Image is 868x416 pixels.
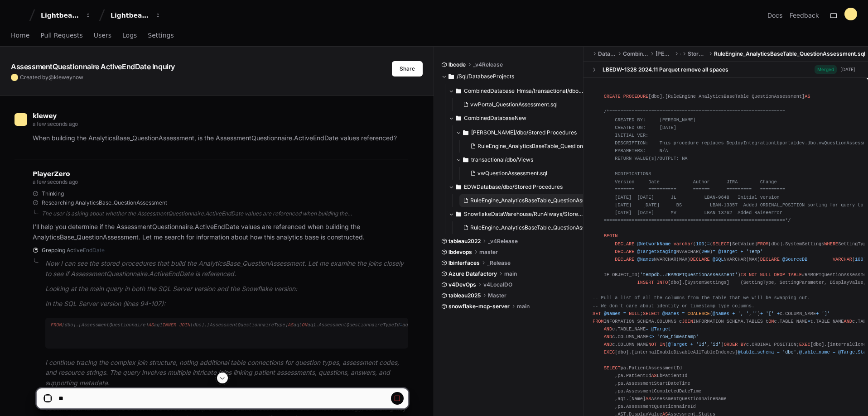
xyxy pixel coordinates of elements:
[51,322,62,328] span: FROM
[738,311,749,316] span: ', '
[94,25,111,46] a: Users
[710,342,721,347] span: 'id'
[623,50,648,57] span: CombinedDatabaseNew
[72,74,83,81] span: now
[148,33,174,38] span: Settings
[400,322,402,328] span: =
[637,280,668,285] span: INSERT INTO
[688,50,707,57] span: Stored Procedures
[33,133,408,143] p: When building the AnalyticsBase_QuestionAssessment, is the AssessmentQuestionnaire.ActiveEndDate ...
[724,342,738,347] span: ORDER
[732,311,735,316] span: +
[179,322,190,328] span: JOIN
[488,238,518,245] span: _v4Release
[623,311,626,316] span: =
[648,334,654,339] span: <>
[833,349,835,355] span: =
[777,311,780,316] span: +
[464,210,584,218] span: SnowflakeDataWarehouse/RunAlways/StoredProcedures
[42,210,408,217] div: The user is asking about whether the AssessmentQuestionnaire.ActiveEndDate values are referenced ...
[45,299,408,309] p: In the SQL Server version (lines 94-107):
[33,222,408,243] p: I'll help you determine if the AssessmentQuestionnaire.ActiveEndDate values are referenced when b...
[48,74,54,81] span: @
[456,113,461,124] svg: Directory
[40,33,82,38] span: Pull Requests
[456,182,461,192] svg: Directory
[459,221,586,234] button: RuleEngine_AnalyticsBaseTable_QuestionAssessment.sql
[741,342,746,347] span: BY
[448,259,480,267] span: lbinterfaces
[20,74,83,81] span: Created by
[51,321,403,344] div: [dbo].[AssessmentQuestionnaire] aq1 [dbo].[AssessmentQuestionnaireType] aqt aq1.AssessmentQuestio...
[824,241,838,247] span: WHERE
[456,209,461,220] svg: Directory
[844,319,852,324] span: AND
[302,322,308,328] span: ON
[483,281,512,288] span: v4LocalDO
[459,194,586,207] button: RuleEngine_AnalyticsBaseTable_QuestionAssessment.sql
[833,257,852,262] span: VARCHAR
[33,112,57,120] span: klewey
[604,326,612,332] span: AND
[456,86,461,96] svg: Directory
[11,62,175,71] app-text-character-animate: AssessmentQuestionnaire ActiveEndDate Inquiry
[782,349,796,355] span: 'dbo'
[713,311,729,316] span: @Names
[459,98,579,111] button: vwPortal_QuestionAssessment.sql
[94,33,111,38] span: Users
[41,11,80,20] div: Lightbeam Health
[45,284,408,294] p: Looking at the main query in both the SQL Server version and the Snowflake version:
[448,249,472,256] span: lbdevops
[604,311,621,316] span: @Names
[504,270,517,277] span: main
[637,249,676,254] span: @TargetStaging
[593,295,810,301] span: -- Pull a list of all the columns from the table that we will be swapping out.
[741,249,743,254] span: +
[471,156,533,163] span: transactional/dbo/Views
[593,303,754,309] span: -- We don't care about identity or timestamp type columns.
[487,259,511,267] span: _Release
[760,311,763,316] span: +
[682,311,685,316] span: =
[680,50,680,57] span: dbo
[718,249,738,254] span: @Target
[448,238,481,245] span: tableau2022
[470,101,558,108] span: vwPortal_QuestionAssessment.sql
[701,249,709,254] span: 200
[45,358,408,388] p: I continue tracing the complex join structure, noting additional table connections for question t...
[604,334,612,339] span: AND
[782,257,807,262] span: @SourceDB
[604,349,615,355] span: EXEC
[707,241,710,247] span: =
[777,349,780,355] span: =
[640,272,738,277] span: 'tempdb..#RAMOPTQuestionAssessment'
[657,334,699,339] span: 'row_timestamp'
[162,322,176,328] span: INNER
[457,73,514,80] span: /Sql/DatabaseProjects
[448,281,476,288] span: v4DevOps
[799,342,810,347] span: EXEC
[33,171,70,177] span: PlayerZero
[42,247,105,254] span: Grepping ActiveEndDate
[598,50,616,57] span: DatabaseProjects
[463,154,468,165] svg: Directory
[40,25,82,46] a: Pull Requests
[448,180,584,194] button: EDWDatabase/dbo/Stored Procedures
[54,74,72,81] span: klewey
[815,65,837,74] span: Merged
[766,311,774,316] span: '['
[33,120,78,127] span: a few seconds ago
[816,311,819,316] span: +
[603,66,728,73] div: LBEDW-1328 2024.11 Parquet remove all spaces
[604,94,621,99] span: CREATE
[392,61,423,77] button: Share
[714,50,865,57] span: RuleEngine_AnalyticsBaseTable_QuestionAssessment.sql
[473,61,503,68] span: _v4Release
[37,7,95,24] button: Lightbeam Health
[107,7,165,24] button: Lightbeam Health Solutions
[149,322,154,328] span: AS
[448,270,497,277] span: Azure Datafactory
[456,125,591,140] button: [PERSON_NAME]/dbo/Stored Procedures
[448,71,454,82] svg: Directory
[11,33,29,38] span: Home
